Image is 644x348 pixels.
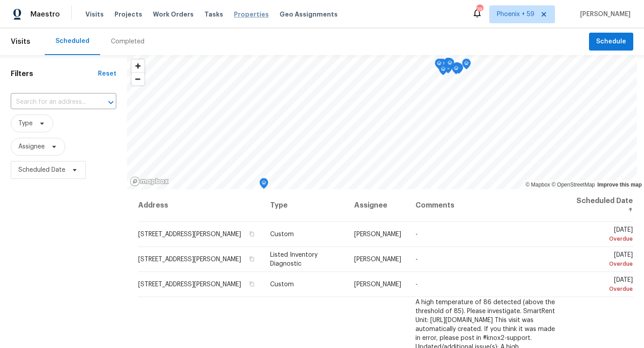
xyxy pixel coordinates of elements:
[131,73,144,85] span: Zoom out
[204,11,223,17] span: Tasks
[497,10,534,19] span: Phoenix + 59
[138,281,241,288] span: [STREET_ADDRESS][PERSON_NAME]
[596,36,626,47] span: Schedule
[153,10,194,19] span: Work Orders
[452,64,461,77] div: Map marker
[11,32,30,51] span: Visits
[354,256,401,263] span: [PERSON_NAME]
[415,256,418,263] span: -
[18,119,33,128] span: Type
[347,189,408,222] th: Assignee
[572,277,633,293] span: [DATE]
[130,176,169,187] a: Mapbox homepage
[234,10,269,19] span: Properties
[572,259,633,268] div: Overdue
[30,10,60,19] span: Maestro
[131,72,144,85] button: Zoom out
[248,280,256,288] button: Copy Address
[525,182,550,188] a: Mapbox
[18,142,45,151] span: Assignee
[572,227,633,243] span: [DATE]
[18,166,65,174] span: Scheduled Date
[85,10,104,19] span: Visits
[11,69,98,78] h1: Filters
[270,252,318,267] span: Listed Inventory Diagnostic
[55,37,89,46] div: Scheduled
[444,58,453,72] div: Map marker
[551,182,595,188] a: OpenStreetMap
[138,189,263,222] th: Address
[435,59,444,72] div: Map marker
[415,281,418,288] span: -
[415,231,418,238] span: -
[248,255,256,263] button: Copy Address
[445,58,454,72] div: Map marker
[259,178,268,192] div: Map marker
[589,33,633,51] button: Schedule
[248,230,256,238] button: Copy Address
[354,281,401,288] span: [PERSON_NAME]
[127,55,637,189] canvas: Map
[453,62,462,76] div: Map marker
[138,231,241,238] span: [STREET_ADDRESS][PERSON_NAME]
[263,189,347,222] th: Type
[98,69,116,78] div: Reset
[572,284,633,293] div: Overdue
[572,234,633,243] div: Overdue
[462,59,471,72] div: Map marker
[476,5,483,14] div: 784
[444,58,453,72] div: Map marker
[572,252,633,268] span: [DATE]
[114,10,142,19] span: Projects
[408,189,565,222] th: Comments
[439,64,448,78] div: Map marker
[111,37,144,46] div: Completed
[138,256,241,263] span: [STREET_ADDRESS][PERSON_NAME]
[597,182,642,188] a: Improve this map
[565,189,633,222] th: Scheduled Date ↑
[576,10,631,19] span: [PERSON_NAME]
[11,95,91,109] input: Search for an address...
[105,96,117,109] button: Open
[280,10,338,19] span: Geo Assignments
[270,281,294,288] span: Custom
[354,231,401,238] span: [PERSON_NAME]
[131,59,144,72] button: Zoom in
[270,231,294,238] span: Custom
